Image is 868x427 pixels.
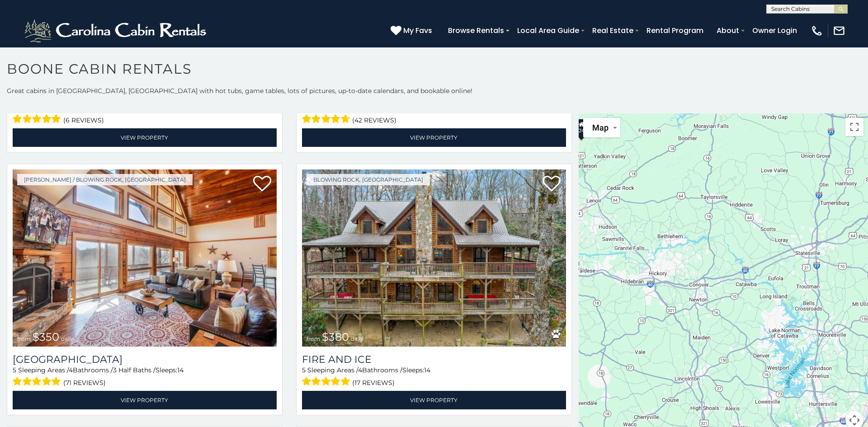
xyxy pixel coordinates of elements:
a: [GEOGRAPHIC_DATA] [13,353,277,366]
div: Sleeping Areas / Bathrooms / Sleeps: [13,366,277,389]
a: My Favs [391,25,434,37]
img: phone-regular-white.png [811,24,823,37]
a: Blowing Rock, [GEOGRAPHIC_DATA] [307,174,430,185]
span: $350 [33,330,59,343]
span: 5 [13,366,16,374]
div: Sleeping Areas / Bathrooms / Sleeps: [302,366,566,389]
img: 1714388709_thumbnail.jpeg [302,169,566,346]
span: 14 [424,366,430,374]
a: Rental Program [642,23,708,38]
button: Change map style [583,118,620,137]
a: View Property [13,391,277,409]
span: from [17,335,31,342]
span: (71 reviews) [63,377,106,389]
span: 5 [302,366,306,374]
a: [PERSON_NAME] / Blowing Rock, [GEOGRAPHIC_DATA] [17,174,193,185]
a: Fire And Ice [302,353,566,366]
div: $240 [574,119,589,136]
span: (17 reviews) [352,377,395,389]
img: mail-regular-white.png [833,24,845,37]
span: from [307,335,320,342]
a: Add to favorites [253,175,271,194]
a: Real Estate [588,23,638,38]
a: View Property [302,128,566,147]
a: Owner Login [748,23,802,38]
img: 1714398656_thumbnail.jpeg [13,169,277,346]
span: (6 reviews) [63,114,104,126]
button: Toggle fullscreen view [845,118,863,136]
span: daily [351,335,363,342]
h3: Blackberry Ridge [13,353,277,366]
span: 4 [69,366,73,374]
span: $380 [322,330,349,343]
div: Sleeping Areas / Bathrooms / Sleeps: [302,103,566,126]
span: 14 [177,366,184,374]
a: from $380 daily [302,169,566,346]
a: Local Area Guide [513,23,584,38]
a: Add to favorites [542,175,561,194]
span: Map [592,123,609,132]
span: (42 reviews) [352,114,396,126]
a: Browse Rentals [443,23,509,38]
span: My Favs [403,25,432,36]
div: Sleeping Areas / Bathrooms / Sleeps: [13,103,277,126]
a: About [712,23,744,38]
a: View Property [13,128,277,147]
span: 4 [358,366,362,374]
span: daily [61,335,74,342]
span: 3 Half Baths / [113,366,156,374]
a: from $350 daily [13,169,277,346]
a: View Property [302,391,566,409]
img: White-1-2.png [23,17,210,44]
